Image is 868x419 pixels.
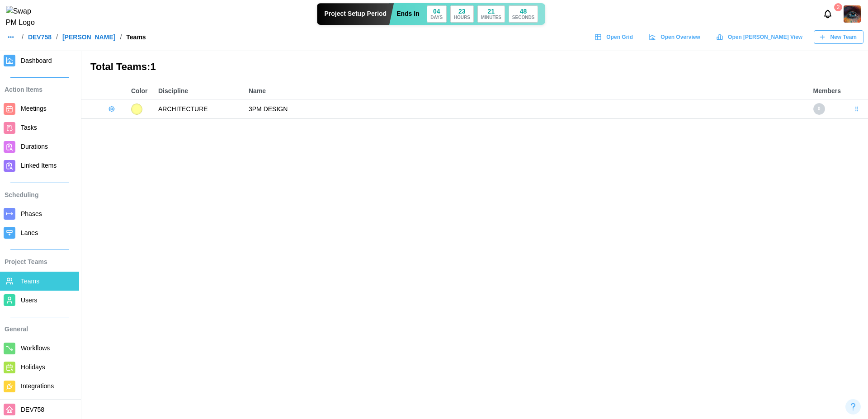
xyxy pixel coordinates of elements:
[21,210,42,217] span: Phases
[396,9,420,19] div: Ends In
[814,30,863,44] button: New Team
[21,363,45,371] span: Holidays
[844,5,861,23] img: 2Q==
[21,162,57,169] span: Linked Items
[21,143,48,150] span: Durations
[606,31,633,43] span: Open Grid
[21,297,38,304] span: Users
[249,86,804,96] div: Name
[21,105,47,112] span: Meetings
[830,31,857,43] span: New Team
[454,15,470,20] div: HOURS
[56,34,58,40] div: /
[820,6,835,22] button: Notifications
[21,124,37,131] span: Tasks
[244,99,809,119] td: 3PM DESIGN
[813,103,825,115] div: 0
[660,31,700,43] span: Open Overview
[317,3,394,25] div: Project Setup Period
[21,278,39,285] span: Teams
[813,86,841,96] div: Members
[62,34,115,40] a: [PERSON_NAME]
[28,34,52,40] a: DEV758
[21,382,54,390] span: Integrations
[430,15,443,20] div: DAYS
[158,86,240,96] div: Discipline
[844,5,861,23] a: Zulqarnain Khalil
[21,229,38,236] span: Lanes
[644,30,707,44] a: Open Overview
[481,15,501,20] div: MINUTES
[154,99,244,119] td: ARCHITECTURE
[512,15,534,20] div: SECONDS
[22,34,24,40] div: /
[458,8,466,14] div: 23
[21,344,50,352] span: Workflows
[131,86,149,96] div: Color
[21,57,52,64] span: Dashboard
[834,3,842,11] div: 2
[520,8,527,14] div: 48
[433,8,440,14] div: 04
[712,30,809,44] a: Open [PERSON_NAME] View
[90,60,859,74] h3: Total Teams: 1
[21,406,44,413] span: DEV758
[120,34,122,40] div: /
[126,34,146,40] div: Teams
[6,6,42,28] img: Swap PM Logo
[488,8,495,14] div: 21
[728,31,802,43] span: Open [PERSON_NAME] View
[590,30,640,44] a: Open Grid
